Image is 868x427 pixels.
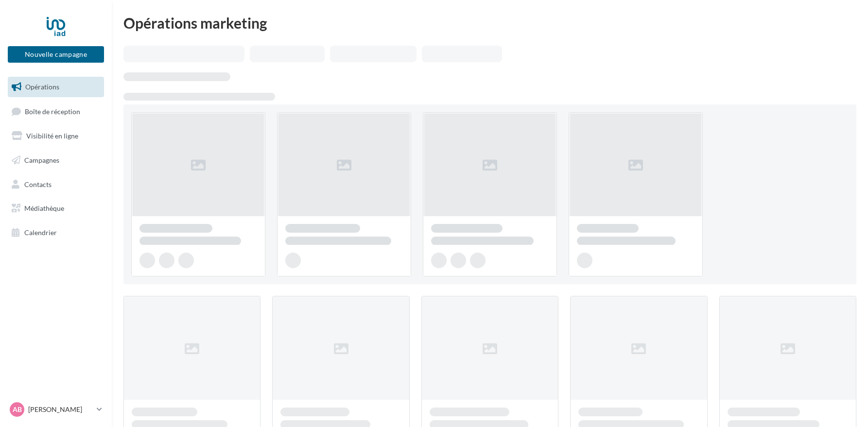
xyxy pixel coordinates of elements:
div: Opérations marketing [123,16,856,30]
span: AB [13,405,22,414]
a: Opérations [6,77,106,97]
span: Campagnes [24,156,59,164]
span: Opérations [25,83,59,91]
a: Calendrier [6,222,106,243]
a: Médiathèque [6,198,106,219]
a: Boîte de réception [6,101,106,122]
a: AB [PERSON_NAME] [8,400,104,419]
a: Contacts [6,174,106,195]
span: Contacts [24,180,52,188]
a: Campagnes [6,150,106,171]
span: Médiathèque [24,204,64,212]
p: [PERSON_NAME] [28,405,93,414]
a: Visibilité en ligne [6,126,106,146]
span: Calendrier [24,228,57,237]
span: Boîte de réception [25,107,80,115]
span: Visibilité en ligne [26,132,78,140]
button: Nouvelle campagne [8,46,104,63]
